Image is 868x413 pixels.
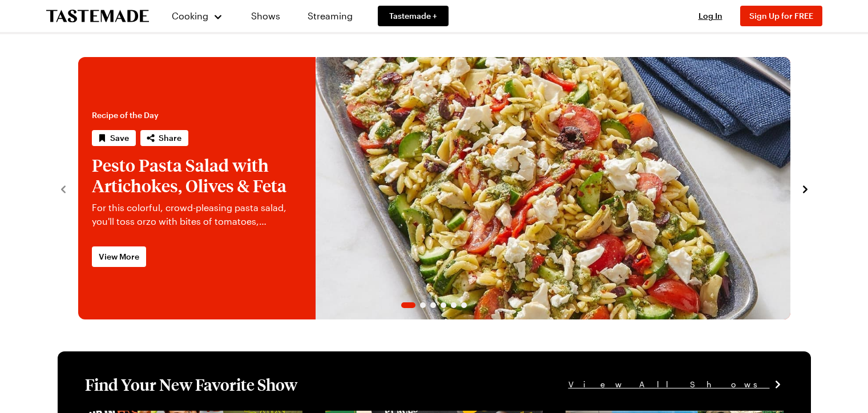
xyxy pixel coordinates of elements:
[46,10,149,23] a: To Tastemade Home Page
[401,302,415,308] span: Go to slide 1
[85,374,297,395] h1: Find Your New Favorite Show
[740,6,822,26] button: Sign Up for FREE
[92,246,146,267] a: View More
[389,10,437,22] span: Tastemade +
[172,10,208,21] span: Cooking
[172,2,224,30] button: Cooking
[461,302,467,308] span: Go to slide 6
[699,11,722,21] span: Log In
[800,181,811,195] button: navigate to next item
[430,302,436,308] span: Go to slide 3
[378,6,449,26] a: Tastemade +
[420,302,426,308] span: Go to slide 2
[110,132,129,144] span: Save
[140,130,188,146] button: Share
[92,130,136,146] button: Save recipe
[99,251,139,262] span: View More
[58,181,69,195] button: navigate to previous item
[451,302,457,308] span: Go to slide 5
[159,132,181,144] span: Share
[441,302,446,308] span: Go to slide 4
[749,11,813,21] span: Sign Up for FREE
[78,57,790,319] div: 1 / 6
[568,378,784,391] a: View All Shows
[688,10,733,22] button: Log In
[568,378,770,391] span: View All Shows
